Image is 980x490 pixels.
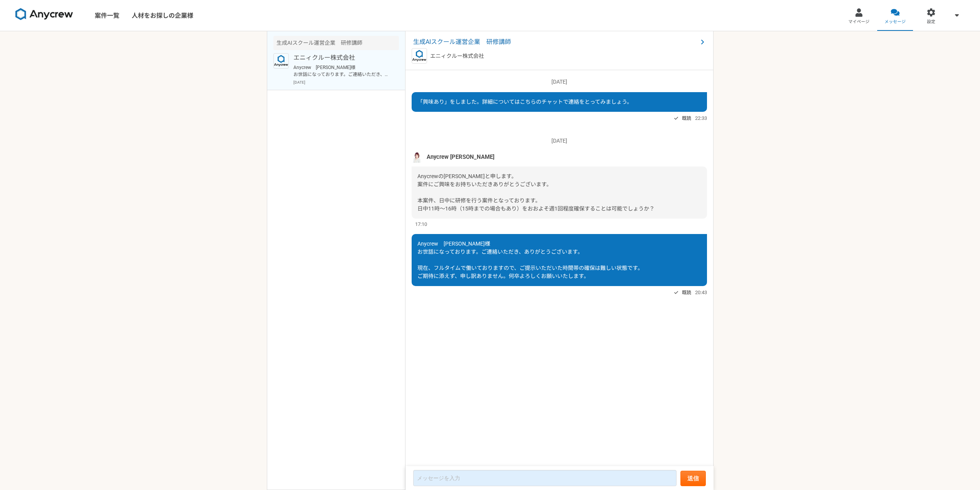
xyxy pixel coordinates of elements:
[427,153,494,161] span: Anycrew [PERSON_NAME]
[15,8,73,20] img: 8DqYSo04kwAAAAASUVORK5CYII=
[293,64,389,78] p: Anycrew [PERSON_NAME]様 お世話になっております。ご連絡いただき、ありがとうございます。 現在、フルタイムで働いておりますので、ご提示いただいた時間帯の確保は難しい状態です。...
[413,37,698,47] span: 生成AIスクール運営企業 研修講師
[417,173,655,212] span: Anycrewの[PERSON_NAME]と申します。 案件にご興味をお持ちいただきありがとうございます。 本案件、日中に研修を行う案件となっております。 日中11時～16時（15時までの場合も...
[412,48,427,64] img: logo_text_blue_01.png
[417,241,643,279] span: Anycrew [PERSON_NAME]様 お世話になっております。ご連絡いただき、ありがとうございます。 現在、フルタイムで働いておりますので、ご提示いただいた時間帯の確保は難しい状態です。...
[680,471,706,486] button: 送信
[417,99,632,105] span: 「興味あり」をしました。詳細についてはこちらのチャットで連絡をとってみましょう。
[885,19,906,25] span: メッセージ
[848,19,869,25] span: マイページ
[695,115,707,122] span: 22:33
[415,221,427,228] span: 17:10
[682,288,691,297] span: 既読
[273,36,399,50] div: 生成AIスクール運営企業 研修講師
[430,52,484,60] p: エニィクルー株式会社
[293,79,399,85] p: [DATE]
[412,137,707,145] p: [DATE]
[695,289,707,296] span: 20:43
[682,114,691,123] span: 既読
[293,53,389,62] p: エニィクルー株式会社
[412,78,707,86] p: [DATE]
[412,151,423,163] img: %E5%90%8D%E7%A7%B0%E6%9C%AA%E8%A8%AD%E5%AE%9A%E3%81%AE%E3%83%87%E3%82%B6%E3%82%A4%E3%83%B3__3_.png
[927,19,935,25] span: 設定
[273,53,289,69] img: logo_text_blue_01.png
